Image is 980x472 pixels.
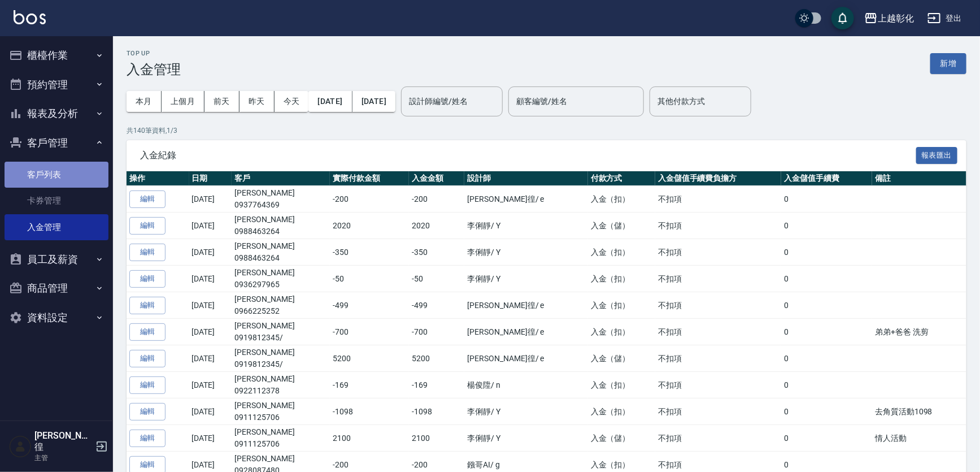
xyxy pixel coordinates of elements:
[409,213,464,239] td: 2020
[409,399,464,425] td: -1098
[464,213,587,239] td: 李俐靜 / Y
[5,162,108,188] a: 客戶列表
[127,62,181,77] h3: 入金管理
[781,319,872,345] td: 0
[923,8,966,29] button: 登出
[781,345,872,372] td: 0
[189,399,232,425] td: [DATE]
[464,425,587,452] td: 李俐靜 / Y
[464,171,587,186] th: 設計師
[330,171,409,186] th: 實際付款金額
[189,186,232,213] td: [DATE]
[330,239,409,266] td: -350
[330,345,409,372] td: 5200
[5,188,108,214] a: 卡券管理
[189,171,232,186] th: 日期
[464,399,587,425] td: 李俐靜 / Y
[234,358,327,370] p: 0919812345/
[916,149,958,160] a: 報表匯出
[34,430,92,453] h5: [PERSON_NAME]徨
[232,213,330,239] td: [PERSON_NAME]
[781,266,872,292] td: 0
[232,425,330,452] td: [PERSON_NAME]
[127,125,966,136] p: 共 140 筆資料, 1 / 3
[464,186,587,213] td: [PERSON_NAME]徨 / e
[129,244,165,261] button: 編輯
[872,319,966,345] td: 弟弟+爸爸 洗剪
[330,186,409,213] td: -200
[409,239,464,266] td: -350
[330,213,409,239] td: 2020
[234,438,327,450] p: 0911125706
[464,239,587,266] td: 李俐靜 / Y
[5,303,108,332] button: 資料設定
[872,425,966,452] td: 情人活動
[234,199,327,211] p: 0937764369
[781,399,872,425] td: 0
[9,435,32,458] img: Person
[129,323,165,341] button: 編輯
[232,399,330,425] td: [PERSON_NAME]
[189,292,232,319] td: [DATE]
[330,292,409,319] td: -499
[234,252,327,264] p: 0988463264
[588,266,655,292] td: 入金（扣）
[409,372,464,399] td: -169
[655,213,781,239] td: 不扣項
[655,319,781,345] td: 不扣項
[189,319,232,345] td: [DATE]
[232,319,330,345] td: [PERSON_NAME]
[655,345,781,372] td: 不扣項
[129,430,165,447] button: 編輯
[588,292,655,319] td: 入金（扣）
[330,425,409,452] td: 2100
[330,399,409,425] td: -1098
[234,412,327,423] p: 0911125706
[234,226,327,237] p: 0988463264
[129,190,165,208] button: 編輯
[409,425,464,452] td: 2100
[232,186,330,213] td: [PERSON_NAME]
[14,10,46,24] img: Logo
[655,372,781,399] td: 不扣項
[129,350,165,367] button: 編輯
[878,11,914,25] div: 上越彰化
[5,245,108,274] button: 員工及薪資
[409,186,464,213] td: -200
[5,41,108,70] button: 櫃檯作業
[781,213,872,239] td: 0
[232,171,330,186] th: 客戶
[239,91,275,112] button: 昨天
[781,372,872,399] td: 0
[232,372,330,399] td: [PERSON_NAME]
[655,186,781,213] td: 不扣項
[129,403,165,421] button: 編輯
[234,385,327,397] p: 0922112378
[781,171,872,186] th: 入金儲值手續費
[140,150,916,161] span: 入金紀錄
[588,345,655,372] td: 入金（儲）
[127,50,181,57] h2: Top Up
[588,399,655,425] td: 入金（扣）
[655,171,781,186] th: 入金儲值手續費負擔方
[409,171,464,186] th: 入金金額
[330,319,409,345] td: -700
[655,266,781,292] td: 不扣項
[5,70,108,99] button: 預約管理
[232,239,330,266] td: [PERSON_NAME]
[409,266,464,292] td: -50
[330,266,409,292] td: -50
[588,372,655,399] td: 入金（扣）
[5,274,108,303] button: 商品管理
[129,217,165,235] button: 編輯
[127,91,162,112] button: 本月
[189,239,232,266] td: [DATE]
[588,239,655,266] td: 入金（扣）
[162,91,204,112] button: 上個月
[588,425,655,452] td: 入金（儲）
[588,171,655,186] th: 付款方式
[464,345,587,372] td: [PERSON_NAME]徨 / e
[872,399,966,425] td: 去角質活動1098
[781,186,872,213] td: 0
[464,372,587,399] td: 楊俊陞 / n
